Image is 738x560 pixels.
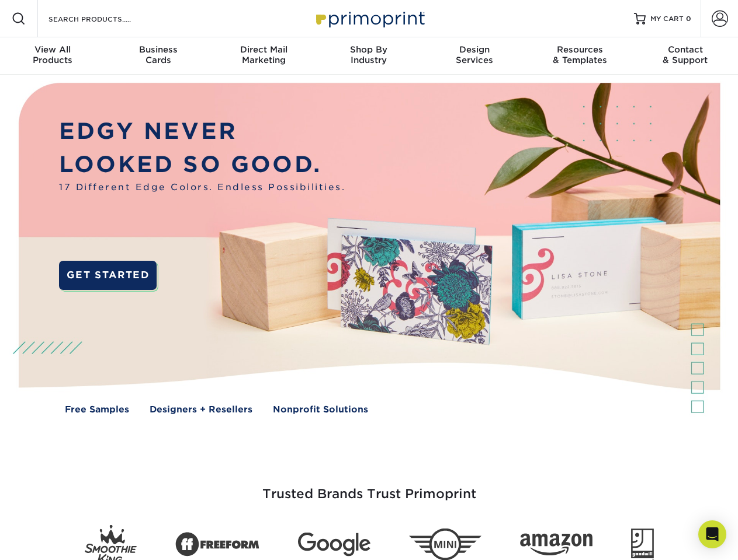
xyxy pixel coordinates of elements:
div: Cards [105,44,210,65]
span: Resources [527,44,632,55]
iframe: Google Customer Reviews [3,524,99,556]
span: Design [422,44,527,55]
input: SEARCH PRODUCTS..... [47,12,161,26]
span: Contact [633,44,738,55]
a: Contact& Support [633,37,738,75]
a: Direct MailMarketing [211,37,316,75]
a: Nonprofit Solutions [273,403,368,416]
a: Designers + Resellers [150,403,252,416]
span: MY CART [650,14,684,24]
a: GET STARTED [59,261,157,290]
div: & Support [633,44,738,65]
div: Open Intercom Messenger [698,520,726,548]
div: Services [422,44,527,65]
a: Resources& Templates [527,37,632,75]
p: LOOKED SO GOOD. [59,148,345,181]
p: EDGY NEVER [59,115,345,148]
a: DesignServices [422,37,527,75]
span: Direct Mail [211,44,316,55]
span: Shop By [316,44,421,55]
span: Business [105,44,210,55]
span: 17 Different Edge Colors. Endless Possibilities. [59,181,345,194]
img: Amazon [520,534,593,556]
div: & Templates [527,44,632,65]
a: Free Samples [65,403,129,416]
div: Industry [316,44,421,65]
a: Shop ByIndustry [316,37,421,75]
img: Goodwill [631,528,654,560]
a: BusinessCards [105,37,210,75]
span: 0 [686,15,691,23]
div: Marketing [211,44,316,65]
img: Primoprint [311,6,428,31]
h3: Trusted Brands Trust Primoprint [27,459,711,516]
img: Google [298,533,370,556]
